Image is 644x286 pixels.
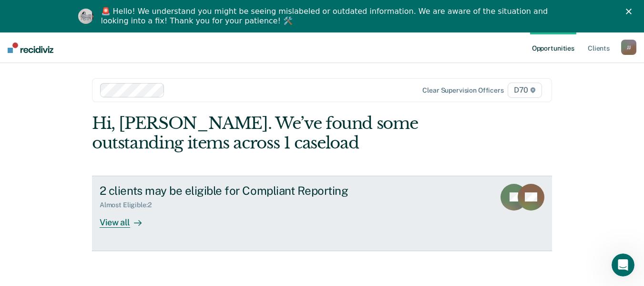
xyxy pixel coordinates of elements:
[621,40,636,55] div: J J
[612,254,634,276] iframe: Intercom live chat
[8,42,53,53] img: Recidiviz
[100,209,153,228] div: View all
[101,7,551,26] div: 🚨 Hello! We understand you might be seeing mislabeled or outdated information. We are aware of th...
[78,9,93,24] img: Profile image for Kim
[508,83,542,98] span: D70
[92,176,552,251] a: 2 clients may be eligible for Compliant ReportingAlmost Eligible:2View all
[100,201,159,209] div: Almost Eligible : 2
[422,86,503,95] div: Clear supervision officers
[586,32,612,63] a: Clients
[621,40,636,55] button: JJ
[100,184,434,198] div: 2 clients may be eligible for Compliant Reporting
[626,9,635,14] div: Close
[92,114,460,153] div: Hi, [PERSON_NAME]. We’ve found some outstanding items across 1 caseload
[530,32,576,63] a: Opportunities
